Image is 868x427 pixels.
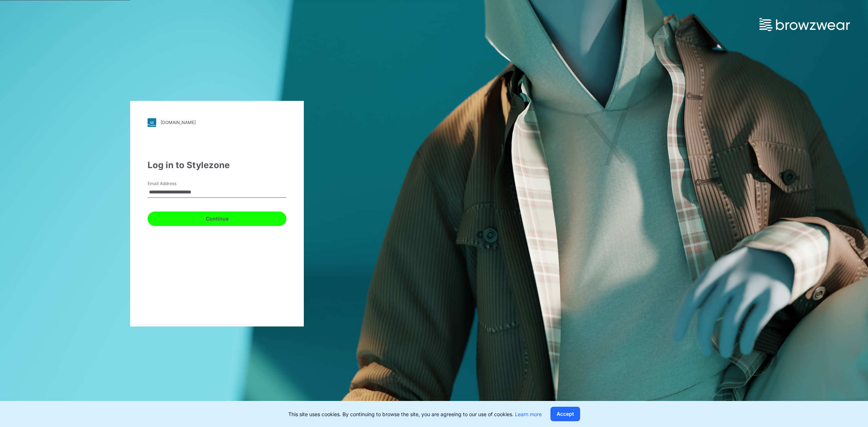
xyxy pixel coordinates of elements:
p: This site uses cookies. By continuing to browse the site, you are agreeing to our use of cookies. [288,410,542,418]
div: Log in to Stylezone [148,159,286,172]
img: browzwear-logo.73288ffb.svg [759,18,850,31]
img: svg+xml;base64,PHN2ZyB3aWR0aD0iMjgiIGhlaWdodD0iMjgiIHZpZXdCb3g9IjAgMCAyOCAyOCIgZmlsbD0ibm9uZSIgeG... [148,118,156,127]
button: Continue [148,212,286,226]
a: Learn more [515,411,542,417]
label: Email Address [148,180,198,187]
button: Accept [550,407,580,421]
div: [DOMAIN_NAME] [161,120,196,125]
a: [DOMAIN_NAME] [148,118,286,127]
